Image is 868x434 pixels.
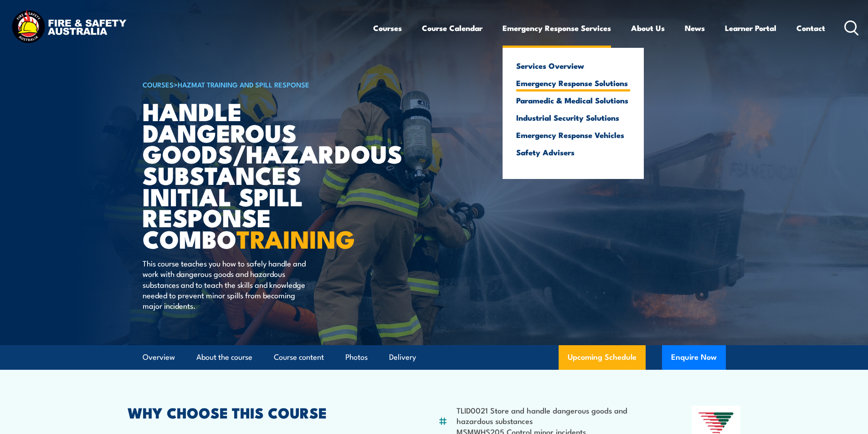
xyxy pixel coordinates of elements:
[503,16,611,40] a: Emergency Response Services
[128,406,394,419] h2: WHY CHOOSE THIS COURSE
[143,100,368,249] h1: Handle Dangerous Goods/Hazardous Substances Initial Spill Response Combo
[559,345,646,370] a: Upcoming Schedule
[685,16,705,40] a: News
[516,113,630,122] a: Industrial Security Solutions
[143,79,368,90] h6: >
[274,345,324,369] a: Course content
[631,16,665,40] a: About Us
[516,131,630,139] a: Emergency Response Vehicles
[516,61,630,70] a: Services Overview
[725,16,776,40] a: Learner Portal
[457,405,647,426] li: TLID0021 Store and handle dangerous goods and hazardous substances
[389,345,416,369] a: Delivery
[143,258,309,311] p: This course teaches you how to safely handle and work with dangerous goods and hazardous substanc...
[236,219,355,257] strong: TRAINING
[373,16,402,40] a: Courses
[796,16,825,40] a: Contact
[345,345,368,369] a: Photos
[422,16,483,40] a: Course Calendar
[516,79,630,87] a: Emergency Response Solutions
[662,345,726,370] button: Enquire Now
[196,345,252,369] a: About the course
[516,96,630,104] a: Paramedic & Medical Solutions
[516,148,630,156] a: Safety Advisers
[143,345,175,369] a: Overview
[143,79,174,89] a: COURSES
[178,79,309,89] a: HAZMAT Training and Spill Response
